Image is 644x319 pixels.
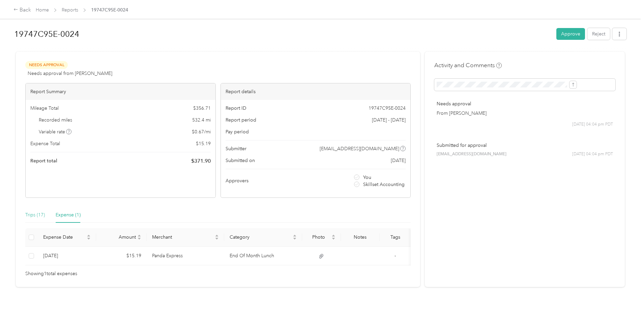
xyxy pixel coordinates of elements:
[215,237,219,241] span: caret-down
[137,237,141,241] span: caret-down
[341,228,380,247] th: Notes
[606,281,644,319] iframe: Everlance-gr Chat Button Frame
[192,116,211,124] span: 532.4 mi
[385,234,405,240] div: Tags
[394,253,396,259] span: -
[215,234,219,238] span: caret-up
[191,157,211,165] span: $ 371.90
[556,28,585,40] button: Approve
[26,83,215,100] div: Report Summary
[25,211,45,219] div: Trips (17)
[14,26,552,42] h1: 19747C95E-0024
[147,247,225,265] td: Panda Express
[39,116,72,124] span: Recorded miles
[302,228,341,247] th: Photo
[39,128,72,135] span: Variable rate
[293,237,297,241] span: caret-down
[36,7,49,13] a: Home
[363,174,371,181] span: You
[96,228,147,247] th: Amount
[226,145,246,152] span: Submitter
[230,234,291,240] span: Category
[369,105,406,112] span: 19747C95E-0024
[56,211,81,219] div: Expense (1)
[380,247,411,265] td: -
[226,116,256,124] span: Report period
[13,6,31,14] div: Back
[30,157,57,164] span: Report total
[147,228,225,247] th: Merchant
[221,83,411,100] div: Report details
[331,237,335,241] span: caret-down
[224,228,302,247] th: Category
[437,100,613,107] p: Needs approval
[380,228,411,247] th: Tags
[572,151,613,157] span: [DATE] 04:04 pm PDT
[391,157,406,164] span: [DATE]
[437,142,613,149] p: Submitted for approval
[308,234,330,240] span: Photo
[96,247,147,265] td: $15.19
[226,105,246,112] span: Report ID
[91,6,128,14] span: 19747C95E-0024
[224,247,302,265] td: End Of Month Lunch
[30,105,59,112] span: Mileage Total
[137,234,141,238] span: caret-up
[331,234,335,238] span: caret-up
[62,7,78,13] a: Reports
[572,122,613,128] span: [DATE] 04:04 pm PDT
[101,234,136,240] span: Amount
[38,247,96,265] td: 9-29-2025
[372,116,406,124] span: [DATE] - [DATE]
[363,181,405,188] span: Skillset Accounting
[87,237,91,241] span: caret-down
[196,140,211,147] span: $ 15.19
[25,270,77,277] span: Showing 1 total expenses
[193,105,211,112] span: $ 356.71
[226,157,255,164] span: Submitted on
[87,234,91,238] span: caret-up
[38,228,96,247] th: Expense Date
[30,140,60,147] span: Expense Total
[437,151,506,157] span: [EMAIL_ADDRESS][DOMAIN_NAME]
[226,177,248,184] span: Approvers
[25,61,68,69] span: Needs Approval
[28,70,112,77] span: Needs approval from [PERSON_NAME]
[434,61,502,70] h4: Activity and Comments
[226,128,249,135] span: Pay period
[293,234,297,238] span: caret-up
[587,28,610,40] button: Reject
[437,110,613,117] p: From [PERSON_NAME]
[320,145,399,152] span: [EMAIL_ADDRESS][DOMAIN_NAME]
[152,234,214,240] span: Merchant
[192,128,211,135] span: $ 0.67 / mi
[43,234,85,240] span: Expense Date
